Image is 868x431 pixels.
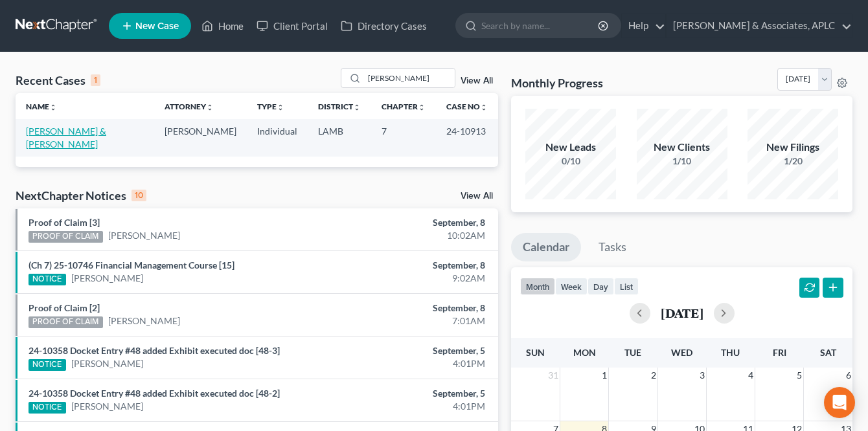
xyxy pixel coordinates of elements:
[16,188,146,203] div: NextChapter Notices
[29,231,103,243] div: PROOF OF CLAIM
[91,74,100,86] div: 1
[525,140,616,155] div: New Leads
[135,21,179,31] span: New Case
[481,14,600,38] input: Search by name...
[511,233,581,261] a: Calendar
[29,388,280,399] a: 24-10358 Docket Entry #48 added Exhibit executed doc [48-2]
[342,387,486,400] div: September, 5
[721,347,740,358] span: Thu
[650,368,657,383] span: 2
[342,344,486,357] div: September, 5
[526,347,545,358] span: Sun
[71,272,143,285] a: [PERSON_NAME]
[795,368,803,383] span: 5
[29,316,103,328] div: PROOF OF CLAIM
[461,192,493,201] a: View All
[49,104,57,111] i: unfold_more
[247,119,308,156] td: Individual
[637,140,727,155] div: New Clients
[667,14,852,38] a: [PERSON_NAME] & Associates, APLC
[587,233,638,261] a: Tasks
[131,190,146,201] div: 10
[342,357,486,370] div: 4:01PM
[29,217,100,228] a: Proof of Claim [3]
[511,75,603,91] h3: Monthly Progress
[334,14,433,38] a: Directory Cases
[547,368,560,383] span: 31
[165,102,214,111] a: Attorneyunfold_more
[257,102,284,111] a: Typeunfold_more
[29,359,66,371] div: NOTICE
[108,315,180,327] a: [PERSON_NAME]
[342,400,486,413] div: 4:01PM
[318,102,361,111] a: Districtunfold_more
[342,216,486,229] div: September, 8
[154,119,247,156] td: [PERSON_NAME]
[29,260,234,271] a: (Ch 7) 25-10746 Financial Management Course [15]
[29,274,66,285] div: NOTICE
[824,387,855,418] div: Open Intercom Messenger
[614,278,639,295] button: list
[29,302,100,313] a: Proof of Claim [2]
[820,347,836,358] span: Sat
[195,14,250,38] a: Home
[277,104,284,111] i: unfold_more
[342,229,486,242] div: 10:02AM
[637,155,727,168] div: 1/10
[748,140,838,155] div: New Filings
[206,104,214,111] i: unfold_more
[16,72,100,88] div: Recent Cases
[525,155,616,168] div: 0/10
[418,104,426,111] i: unfold_more
[342,302,486,315] div: September, 8
[661,306,703,320] h2: [DATE]
[250,14,334,38] a: Client Portal
[573,347,596,358] span: Mon
[748,155,838,168] div: 1/20
[26,126,106,149] a: [PERSON_NAME] & [PERSON_NAME]
[588,278,614,295] button: day
[308,119,371,156] td: LAMB
[600,368,608,383] span: 1
[461,76,493,85] a: View All
[364,69,455,87] input: Search by name...
[342,259,486,272] div: September, 8
[480,104,488,111] i: unfold_more
[698,368,706,383] span: 3
[108,229,180,242] a: [PERSON_NAME]
[622,14,665,38] a: Help
[624,347,641,358] span: Tue
[436,119,498,156] td: 24-10913
[342,272,486,285] div: 9:02AM
[353,104,361,111] i: unfold_more
[71,357,143,370] a: [PERSON_NAME]
[26,102,57,111] a: Nameunfold_more
[29,402,66,414] div: NOTICE
[342,315,486,327] div: 7:01AM
[29,345,280,356] a: 24-10358 Docket Entry #48 added Exhibit executed doc [48-3]
[71,400,143,413] a: [PERSON_NAME]
[520,278,555,295] button: month
[845,368,852,383] span: 6
[446,102,488,111] a: Case Nounfold_more
[747,368,755,383] span: 4
[382,102,426,111] a: Chapterunfold_more
[671,347,692,358] span: Wed
[371,119,436,156] td: 7
[773,347,786,358] span: Fri
[555,278,588,295] button: week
